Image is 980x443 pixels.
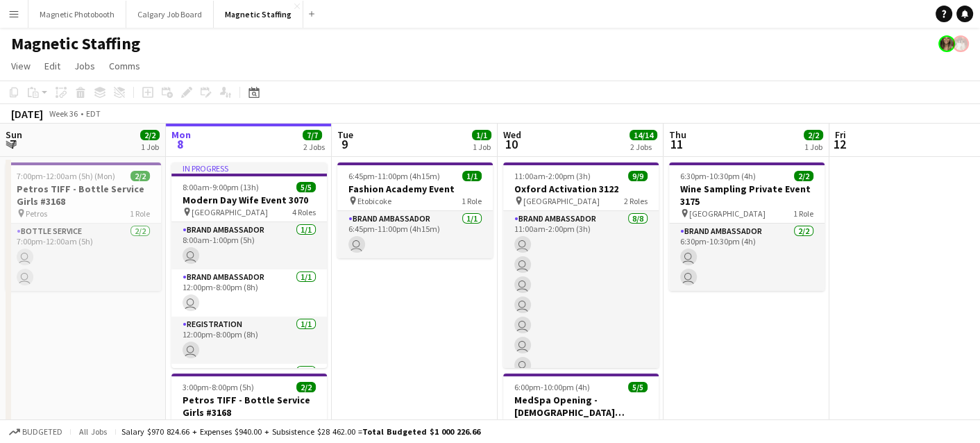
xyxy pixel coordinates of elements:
div: 1 Job [804,142,822,152]
app-card-role: Brand Ambassador8/811:00am-2:00pm (3h) [503,211,659,399]
span: 8 [169,136,191,152]
span: 6:30pm-10:30pm (4h) [680,171,756,181]
app-card-role: Bottle Service2/27:00pm-12:00am (5h) [6,224,161,291]
span: Jobs [74,60,95,72]
span: [GEOGRAPHIC_DATA] [689,208,766,219]
span: 14/14 [630,130,657,140]
div: In progress [171,162,327,174]
div: 1 Job [141,142,159,152]
span: Thu [669,128,686,141]
app-card-role: Brand Ambassador1/16:45pm-11:00pm (4h15m) [337,211,493,258]
span: 2/2 [140,130,160,140]
span: 5/5 [296,182,316,192]
span: 11 [667,136,686,152]
span: 1 Role [793,208,813,219]
span: 7 [3,136,22,152]
a: View [6,57,36,75]
span: Fri [835,128,846,141]
h3: Wine Sampling Private Event 3175 [669,183,825,208]
h3: Fashion Academy Event [337,183,493,195]
span: [GEOGRAPHIC_DATA] [523,196,600,206]
span: 11:00am-2:00pm (3h) [514,171,591,181]
a: Comms [103,57,146,75]
div: 1 Job [473,142,491,152]
span: 2/2 [130,171,150,181]
span: 8:00am-9:00pm (13h) [183,182,259,192]
div: [DATE] [11,107,43,121]
span: 6:00pm-10:00pm (4h) [514,382,590,392]
span: Budgeted [22,427,62,437]
div: EDT [86,108,101,119]
app-card-role: Brand Ambassador2/26:30pm-10:30pm (4h) [669,224,825,291]
div: Salary $970 824.66 + Expenses $940.00 + Subsistence $28 462.00 = [121,426,480,437]
app-user-avatar: Kara & Monika [952,35,969,52]
button: Budgeted [7,424,65,440]
span: [GEOGRAPHIC_DATA] [192,207,268,217]
h3: MedSpa Opening - [DEMOGRAPHIC_DATA] Servers / Models [503,394,659,419]
h1: Magnetic Staffing [11,33,140,54]
button: Calgary Job Board [126,1,214,28]
app-card-role: Registration1/112:00pm-8:00pm (8h) [171,317,327,364]
span: 2/2 [804,130,823,140]
span: 3:00pm-8:00pm (5h) [183,382,254,392]
span: Tue [337,128,353,141]
div: 2 Jobs [630,142,657,152]
app-job-card: In progress8:00am-9:00pm (13h)5/5Modern Day Wife Event 3070 [GEOGRAPHIC_DATA]4 RolesBrand Ambassa... [171,162,327,368]
span: Total Budgeted $1 000 226.66 [362,426,480,437]
app-job-card: 11:00am-2:00pm (3h)9/9Oxford Activation 3122 [GEOGRAPHIC_DATA]2 RolesBrand Ambassador8/811:00am-2... [503,162,659,368]
app-card-role: Brand Ambassador2/2 [171,364,327,431]
span: Petros [26,208,47,219]
span: Week 36 [46,108,81,119]
span: 2/2 [794,171,813,181]
span: View [11,60,31,72]
h3: Oxford Activation 3122 [503,183,659,195]
app-job-card: 6:45pm-11:00pm (4h15m)1/1Fashion Academy Event Etobicoke1 RoleBrand Ambassador1/16:45pm-11:00pm (... [337,162,493,258]
span: Wed [503,128,521,141]
span: 12 [833,136,846,152]
span: 1 Role [462,196,482,206]
app-job-card: 6:30pm-10:30pm (4h)2/2Wine Sampling Private Event 3175 [GEOGRAPHIC_DATA]1 RoleBrand Ambassador2/2... [669,162,825,291]
a: Jobs [69,57,101,75]
span: Etobicoke [357,196,391,206]
span: 2 Roles [624,196,648,206]
span: All jobs [76,426,110,437]
span: 1/1 [472,130,491,140]
span: 2/2 [296,382,316,392]
a: Edit [39,57,66,75]
button: Magnetic Staffing [214,1,303,28]
app-job-card: 7:00pm-12:00am (5h) (Mon)2/2Petros TIFF - Bottle Service Girls #3168 Petros1 RoleBottle Service2/... [6,162,161,291]
h3: Modern Day Wife Event 3070 [171,194,327,206]
h3: Petros TIFF - Bottle Service Girls #3168 [6,183,161,208]
app-user-avatar: Bianca Fantauzzi [938,35,955,52]
span: 1/1 [462,171,482,181]
span: Mon [171,128,191,141]
span: 10 [501,136,521,152]
button: Magnetic Photobooth [28,1,126,28]
span: Sun [6,128,22,141]
span: 6:45pm-11:00pm (4h15m) [348,171,440,181]
span: Edit [44,60,60,72]
app-card-role: Brand Ambassador1/18:00am-1:00pm (5h) [171,222,327,269]
span: 7:00pm-12:00am (5h) (Mon) [17,171,115,181]
span: 4 Roles [292,207,316,217]
span: 9 [335,136,353,152]
span: 7/7 [303,130,322,140]
span: Comms [109,60,140,72]
span: 5/5 [628,382,648,392]
span: 9/9 [628,171,648,181]
span: 1 Role [130,208,150,219]
app-card-role: Brand Ambassador1/112:00pm-8:00pm (8h) [171,269,327,317]
div: 2 Jobs [303,142,325,152]
h3: Petros TIFF - Bottle Service Girls #3168 [171,394,327,419]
